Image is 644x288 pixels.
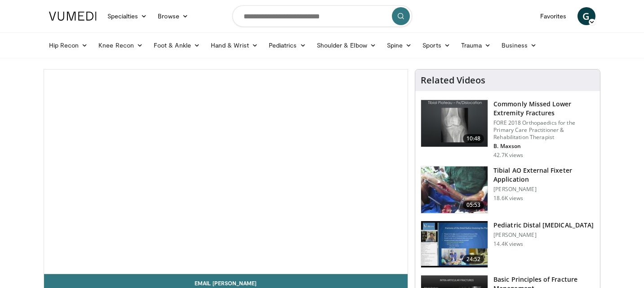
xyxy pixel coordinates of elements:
a: Spine [382,36,417,54]
a: 24:52 Pediatric Distal [MEDICAL_DATA] [PERSON_NAME] 14.4K views [421,221,595,268]
p: [PERSON_NAME] [493,186,595,193]
a: Specialties [102,7,153,25]
a: G [577,7,595,25]
a: Shoulder & Elbow [311,36,382,54]
a: 05:53 Tibial AO External Fixeter Application [PERSON_NAME] 18.6K views [421,166,595,214]
img: XzOTlMlQSGUnbGTX4xMDoxOjB1O8AjAz.150x105_q85_crop-smart_upscale.jpg [421,166,488,213]
h4: Related Videos [421,75,485,86]
a: Hip Recon [44,36,93,54]
p: FORE 2018 Orthopaedics for the Primary Care Practitioner & Rehabilitation Therapist [493,119,595,141]
img: VuMedi Logo [49,12,97,21]
a: Business [496,36,542,54]
img: a1adf488-03e1-48bc-8767-c070b95a647f.150x105_q85_crop-smart_upscale.jpg [421,221,488,268]
p: 42.7K views [493,152,523,159]
a: Hand & Wrist [205,36,263,54]
a: Knee Recon [93,36,148,54]
p: 14.4K views [493,240,523,248]
span: 24:52 [463,255,484,264]
video-js: Video Player [44,70,408,274]
a: Favorites [535,7,572,25]
h3: Tibial AO External Fixeter Application [493,166,595,184]
h3: Pediatric Distal [MEDICAL_DATA] [493,221,594,230]
p: B. Maxson [493,143,595,150]
a: Sports [417,36,456,54]
a: Trauma [456,36,497,54]
p: [PERSON_NAME] [493,231,594,239]
img: 4aa379b6-386c-4fb5-93ee-de5617843a87.150x105_q85_crop-smart_upscale.jpg [421,100,488,147]
input: Search topics, interventions [232,5,412,27]
a: 10:48 Commonly Missed Lower Extremity Fractures FORE 2018 Orthopaedics for the Primary Care Pract... [421,100,595,159]
span: 10:48 [463,134,484,143]
a: Pediatrics [263,36,311,54]
a: Browse [152,7,194,25]
h3: Commonly Missed Lower Extremity Fractures [493,100,595,118]
a: Foot & Ankle [148,36,205,54]
span: 05:53 [463,201,484,209]
p: 18.6K views [493,195,523,202]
